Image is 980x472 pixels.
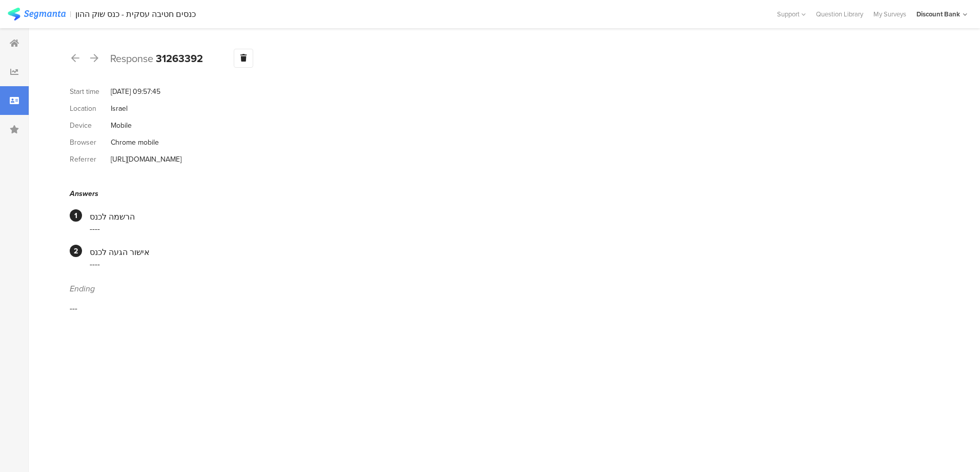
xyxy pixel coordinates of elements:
[916,9,960,19] div: Discount Bank
[70,86,111,97] div: Start time
[90,223,931,234] div: ----
[111,120,132,131] div: Mobile
[111,86,160,97] div: [DATE] 09:57:45
[90,246,931,258] div: אישור הגעה לכנס
[70,188,931,199] div: Answers
[868,9,911,19] a: My Surveys
[111,154,181,165] div: [URL][DOMAIN_NAME]
[156,51,203,66] b: 31263392
[70,209,82,222] div: 1
[70,137,111,148] div: Browser
[111,103,128,114] div: Israel
[70,245,82,257] div: 2
[75,9,196,19] div: כנסים חטיבה עסקית - כנס שוק ההון
[90,258,931,270] div: ----
[70,154,111,165] div: Referrer
[70,103,111,114] div: Location
[70,302,931,314] div: ---
[70,283,931,294] div: Ending
[70,120,111,131] div: Device
[811,9,868,19] a: Question Library
[110,51,153,66] span: Response
[111,137,159,148] div: Chrome mobile
[8,8,66,21] img: segmanta logo
[90,211,931,223] div: הרשמה לכנס
[777,6,806,22] div: Support
[70,8,71,20] div: |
